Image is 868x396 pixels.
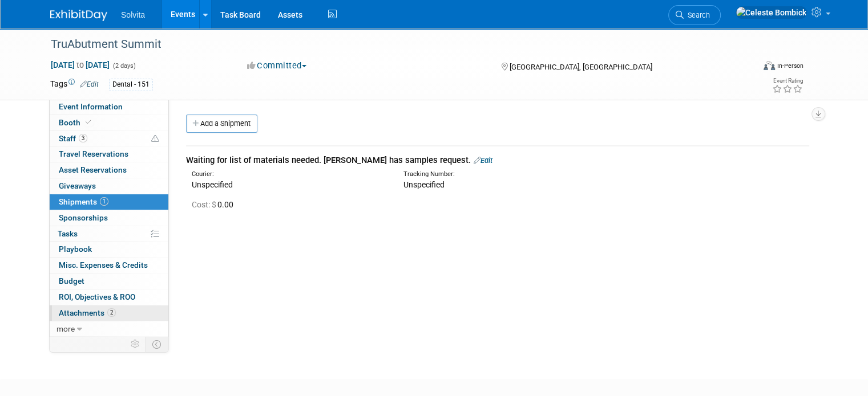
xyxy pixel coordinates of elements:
span: 1 [100,197,108,206]
button: Committed [243,60,311,72]
img: Format-Inperson.png [764,61,775,70]
span: Cost: $ [192,200,217,209]
div: TruAbutment Summit [47,34,740,55]
span: 3 [79,134,87,142]
a: more [50,321,168,337]
span: Event Information [59,102,123,111]
td: Tags [50,78,99,91]
a: Edit [474,156,492,165]
img: Celeste Bombick [736,6,807,19]
a: Staff3 [50,131,168,146]
span: Solvita [121,10,145,19]
div: Event Format [692,59,804,76]
td: Personalize Event Tab Strip [126,337,146,352]
span: Attachments [59,308,116,317]
a: Sponsorships [50,210,168,226]
span: Sponsorships [59,213,108,222]
span: more [56,324,75,333]
a: Playbook [50,242,168,257]
td: Toggle Event Tabs [146,337,169,352]
span: [DATE] [DATE] [50,60,110,70]
div: In-Person [777,62,804,70]
a: Asset Reservations [50,162,168,178]
span: Travel Reservations [59,149,128,158]
a: Tasks [50,226,168,242]
a: Add a Shipment [186,115,257,133]
span: Tasks [58,229,78,238]
a: Shipments1 [50,194,168,210]
a: Misc. Expenses & Credits [50,258,168,273]
span: Booth [59,118,94,127]
a: Edit [80,80,99,88]
a: Event Information [50,99,168,115]
span: Misc. Expenses & Credits [59,260,148,270]
a: Attachments2 [50,305,168,321]
span: Unspecified [403,180,445,189]
div: Waiting for list of materials needed. [PERSON_NAME] has samples request. [186,154,809,166]
span: Budget [59,276,84,285]
span: 2 [107,308,116,317]
span: Search [684,11,710,19]
span: [GEOGRAPHIC_DATA], [GEOGRAPHIC_DATA] [510,63,652,71]
span: Potential Scheduling Conflict -- at least one attendee is tagged in another overlapping event. [151,134,159,144]
a: Budget [50,273,168,289]
a: Booth [50,115,168,130]
div: Tracking Number: [403,170,651,179]
span: Shipments [59,197,108,206]
span: (2 days) [112,62,136,70]
div: Unspecified [192,179,386,190]
span: Giveaways [59,181,96,190]
div: Event Rating [772,78,803,84]
div: Dental - 151 [109,79,153,91]
span: to [75,60,86,70]
span: ROI, Objectives & ROO [59,292,135,301]
img: ExhibitDay [50,10,107,21]
a: Giveaways [50,178,168,194]
a: Search [668,5,721,25]
span: Staff [59,134,87,143]
a: ROI, Objectives & ROO [50,289,168,305]
span: Asset Reservations [59,165,127,174]
span: Playbook [59,244,92,254]
a: Travel Reservations [50,146,168,162]
span: 0.00 [192,200,238,209]
i: Booth reservation complete [86,119,91,125]
div: Courier: [192,170,386,179]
